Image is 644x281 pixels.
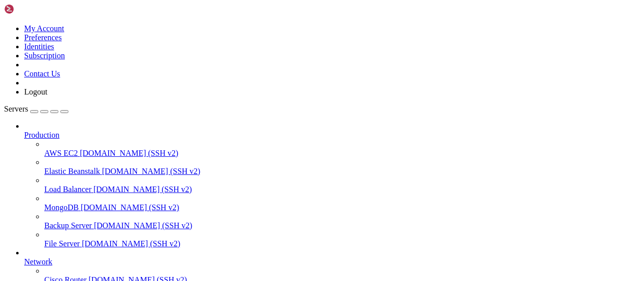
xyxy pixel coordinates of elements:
[94,221,193,230] span: [DOMAIN_NAME] (SSH v2)
[44,221,92,230] span: Backup Server
[4,105,28,113] span: Servers
[44,140,640,158] li: AWS EC2 [DOMAIN_NAME] (SSH v2)
[44,239,640,248] a: File Server [DOMAIN_NAME] (SSH v2)
[44,239,80,248] span: File Server
[44,176,640,194] li: Load Balancer [DOMAIN_NAME] (SSH v2)
[24,87,47,96] a: Logout
[24,131,59,139] span: Production
[94,185,192,194] span: [DOMAIN_NAME] (SSH v2)
[80,149,179,157] span: [DOMAIN_NAME] (SSH v2)
[44,203,640,212] a: MongoDB [DOMAIN_NAME] (SSH v2)
[24,33,62,42] a: Preferences
[44,158,640,176] li: Elastic Beanstalk [DOMAIN_NAME] (SSH v2)
[24,257,640,266] a: Network
[24,131,640,140] a: Production
[44,203,78,212] span: MongoDB
[4,105,68,113] a: Servers
[24,24,64,33] a: My Account
[44,230,640,248] li: File Server [DOMAIN_NAME] (SSH v2)
[82,239,181,248] span: [DOMAIN_NAME] (SSH v2)
[80,203,179,212] span: [DOMAIN_NAME] (SSH v2)
[24,51,65,60] a: Subscription
[44,149,640,158] a: AWS EC2 [DOMAIN_NAME] (SSH v2)
[24,42,54,51] a: Identities
[24,69,60,78] a: Contact Us
[44,167,640,176] a: Elastic Beanstalk [DOMAIN_NAME] (SSH v2)
[24,122,640,248] li: Production
[44,149,78,157] span: AWS EC2
[44,194,640,212] li: MongoDB [DOMAIN_NAME] (SSH v2)
[24,257,52,266] span: Network
[44,167,100,175] span: Elastic Beanstalk
[44,185,92,194] span: Load Balancer
[4,4,62,14] img: Shellngn
[44,185,640,194] a: Load Balancer [DOMAIN_NAME] (SSH v2)
[102,167,201,175] span: [DOMAIN_NAME] (SSH v2)
[44,221,640,230] a: Backup Server [DOMAIN_NAME] (SSH v2)
[44,212,640,230] li: Backup Server [DOMAIN_NAME] (SSH v2)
